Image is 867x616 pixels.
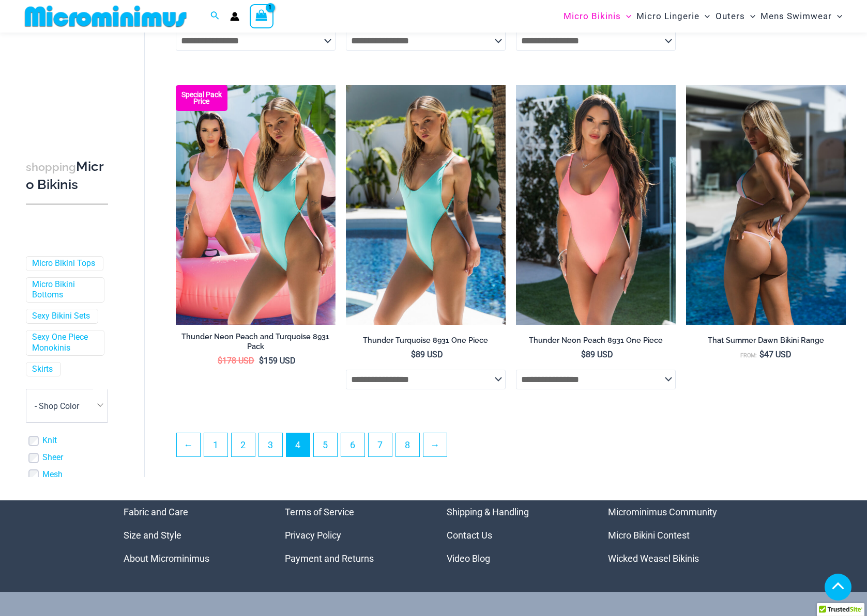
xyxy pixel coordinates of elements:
img: MM SHOP LOGO FLAT [21,5,191,28]
a: Wicked Weasel Bikinis [608,553,699,564]
a: Sexy One Piece Monokinis [32,332,96,354]
img: That Summer Dawn 3063 Tri Top 4309 Micro 04 [686,85,846,325]
a: Thunder Neon Peach 8931 One Piece 01Thunder Neon Peach 8931 One Piece 03Thunder Neon Peach 8931 O... [516,85,676,325]
span: Menu Toggle [745,3,755,29]
bdi: 178 USD [218,356,254,366]
h2: Thunder Neon Peach and Turquoise 8931 Pack [176,332,336,351]
a: Mesh [42,469,63,480]
a: Contact Us [447,530,492,541]
a: That Summer Dawn 3063 Tri Top 4303 Micro 06That Summer Dawn 3063 Tri Top 4309 Micro 04That Summer... [686,85,846,325]
a: Sheer [42,452,63,463]
nav: Menu [608,500,744,570]
span: Menu Toggle [699,3,710,29]
span: $ [411,350,416,359]
span: - Shop Color [26,389,108,423]
a: View Shopping Cart, 1 items [250,4,273,28]
nav: Site Navigation [559,2,846,31]
aside: Footer Widget 1 [124,500,260,570]
span: - Shop Color [26,389,108,422]
h2: Thunder Turquoise 8931 One Piece [346,336,506,345]
span: Micro Lingerie [636,3,699,29]
a: Page 5 [314,433,337,456]
bdi: 89 USD [411,350,443,359]
a: Micro Bikini Bottoms [32,279,96,301]
a: Privacy Policy [285,530,341,541]
a: About Microminimus [124,553,209,564]
a: Page 1 [204,433,227,456]
aside: Footer Widget 2 [285,500,421,570]
h3: Micro Bikinis [26,158,108,194]
a: Video Blog [447,553,490,564]
a: Fabric and Care [124,507,188,517]
span: Micro Bikinis [564,3,621,29]
nav: Menu [124,500,260,570]
a: OutersMenu ToggleMenu Toggle [713,3,758,29]
a: Micro LingerieMenu ToggleMenu Toggle [634,3,712,29]
a: Payment and Returns [285,553,374,564]
a: Micro Bikini Contest [608,530,690,541]
a: Thunder Turquoise 8931 One Piece 03Thunder Turquoise 8931 One Piece 05Thunder Turquoise 8931 One ... [346,85,506,325]
span: shopping [26,161,76,173]
bdi: 159 USD [259,356,296,366]
span: From: [740,352,757,359]
a: Search icon link [210,10,220,23]
span: Menu Toggle [621,3,631,29]
a: → [423,433,447,456]
aside: Footer Widget 4 [608,500,744,570]
span: Outers [716,3,745,29]
span: $ [259,356,264,366]
a: Skirts [32,364,53,375]
a: Micro Bikini Tops [32,258,95,269]
a: Sexy Bikini Sets [32,311,90,322]
a: Thunder Turquoise 8931 One Piece [346,336,506,349]
bdi: 47 USD [759,350,792,359]
a: Micro BikinisMenu ToggleMenu Toggle [561,3,634,29]
span: - Shop Color [35,401,79,411]
a: Page 6 [341,433,364,456]
img: Thunder Pack [176,85,336,325]
h2: Thunder Neon Peach 8931 One Piece [516,336,676,345]
span: $ [581,350,586,359]
a: Microminimus Community [608,507,717,517]
a: Knit [42,435,57,446]
img: Thunder Turquoise 8931 One Piece 03 [346,85,506,325]
a: Thunder Pack Thunder Turquoise 8931 One Piece 09v2Thunder Turquoise 8931 One Piece 09v2 [176,85,336,325]
b: Special Pack Price [176,91,227,105]
a: Shipping & Handling [447,507,529,517]
span: Menu Toggle [832,3,842,29]
span: Mens Swimwear [760,3,832,29]
a: Thunder Neon Peach 8931 One Piece [516,336,676,349]
h2: That Summer Dawn Bikini Range [686,336,846,345]
nav: Menu [285,500,421,570]
bdi: 89 USD [581,350,613,359]
a: Thunder Neon Peach and Turquoise 8931 Pack [176,332,336,355]
a: ← [177,433,200,456]
a: Page 7 [369,433,392,456]
img: Thunder Neon Peach 8931 One Piece 01 [516,85,676,325]
aside: Footer Widget 3 [447,500,583,570]
a: Mens SwimwearMenu ToggleMenu Toggle [758,3,845,29]
a: Page 8 [396,433,419,456]
a: Terms of Service [285,507,354,517]
a: Size and Style [124,530,181,541]
nav: Menu [447,500,583,570]
a: That Summer Dawn Bikini Range [686,336,846,349]
a: Account icon link [230,12,239,21]
span: $ [759,350,764,359]
span: $ [218,356,222,366]
a: Page 2 [232,433,255,456]
nav: Product Pagination [176,433,846,463]
span: Page 4 [286,433,310,456]
a: Page 3 [259,433,282,456]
